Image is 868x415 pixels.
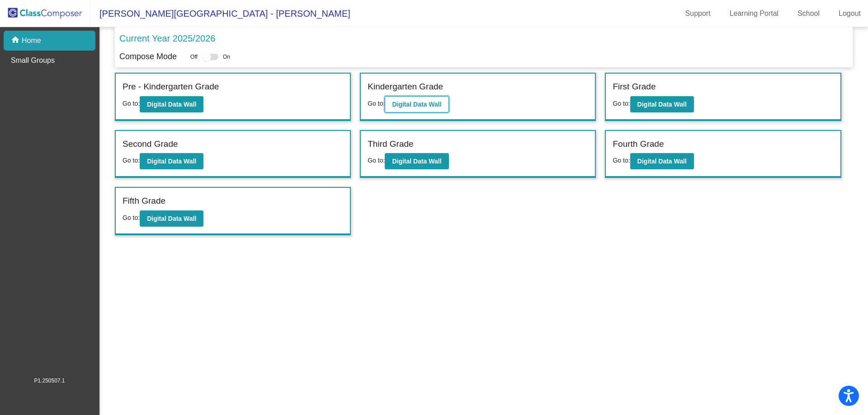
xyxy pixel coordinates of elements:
[147,158,196,165] b: Digital Data Wall
[637,101,687,108] b: Digital Data Wall
[613,157,630,164] span: Go to:
[22,35,41,46] p: Home
[11,35,22,46] mat-icon: home
[637,158,687,165] b: Digital Data Wall
[147,101,196,108] b: Digital Data Wall
[11,55,55,66] p: Small Groups
[123,100,140,107] span: Go to:
[223,53,230,61] span: On
[190,53,198,61] span: Off
[392,158,441,165] b: Digital Data Wall
[678,6,718,21] a: Support
[722,6,786,21] a: Learning Portal
[385,96,448,112] button: Digital Data Wall
[140,210,203,227] button: Digital Data Wall
[123,214,140,221] span: Go to:
[613,138,664,151] label: Fourth Grade
[630,96,694,112] button: Digital Data Wall
[147,215,196,222] b: Digital Data Wall
[140,96,203,112] button: Digital Data Wall
[123,195,165,208] label: Fifth Grade
[613,80,656,93] label: First Grade
[630,153,694,169] button: Digital Data Wall
[140,153,203,169] button: Digital Data Wall
[123,138,178,151] label: Second Grade
[613,100,630,107] span: Go to:
[90,6,350,21] span: [PERSON_NAME][GEOGRAPHIC_DATA] - [PERSON_NAME]
[119,32,215,45] p: Current Year 2025/2026
[119,51,177,63] p: Compose Mode
[392,101,441,108] b: Digital Data Wall
[368,138,413,151] label: Third Grade
[385,153,448,169] button: Digital Data Wall
[368,100,385,107] span: Go to:
[368,80,443,93] label: Kindergarten Grade
[123,157,140,164] span: Go to:
[368,157,385,164] span: Go to:
[831,6,868,21] a: Logout
[123,80,219,93] label: Pre - Kindergarten Grade
[790,6,827,21] a: School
